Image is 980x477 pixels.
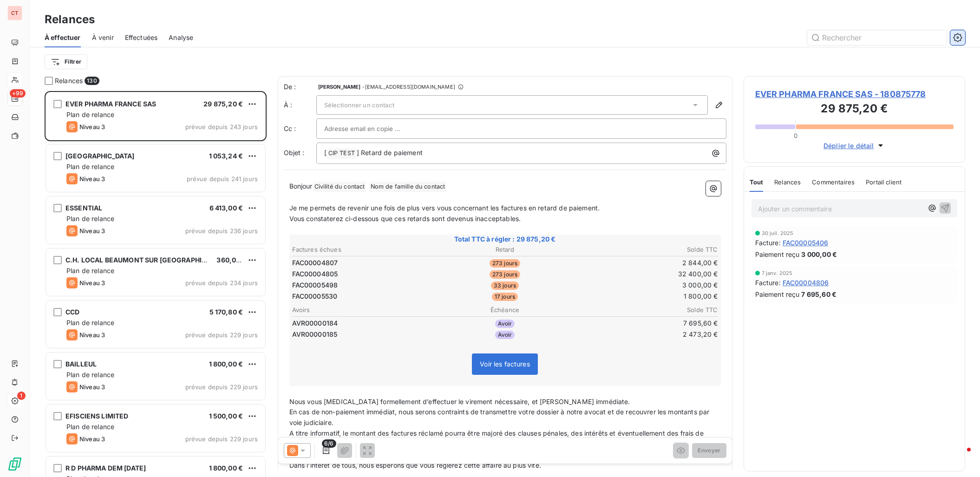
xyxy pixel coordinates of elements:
[434,245,576,255] th: Retard
[185,435,258,443] span: prévue depuis 229 jours
[807,30,947,45] input: Rechercher
[495,320,515,328] span: Avoir
[292,318,433,328] td: AVR00000184
[66,267,114,274] span: Plan de relance
[187,175,258,183] span: prévue depuis 241 jours
[92,33,114,42] span: À venir
[492,293,518,301] span: 17 jours
[209,412,243,420] span: 1 500,00 €
[65,152,135,160] span: [GEOGRAPHIC_DATA]
[801,289,836,299] span: 7 695,60 €
[292,245,433,255] th: Factures échues
[284,149,305,157] span: Objet :
[762,270,793,276] span: 7 janv. 2025
[292,269,338,279] span: FAC00004805
[762,230,794,236] span: 30 juil. 2025
[291,235,719,244] span: Total TTC à régler : 29 875,20 €
[327,148,356,159] span: CIP TEST
[66,371,114,379] span: Plan de relance
[45,11,95,28] h3: Relances
[79,227,105,235] span: Niveau 3
[801,249,837,259] span: 3 000,00 €
[289,429,706,448] span: A titre informatif, le montant des factures réclamé pourra être majoré des clauses pénales, des i...
[369,182,447,192] span: Nom de famille du contact
[755,249,800,259] span: Paiement reçu
[209,152,243,160] span: 1 053,24 €
[65,256,229,264] span: C.H. LOCAL BEAUMONT SUR [GEOGRAPHIC_DATA]
[289,182,313,190] span: Bonjour
[783,278,829,288] span: FAC00004806
[577,329,719,340] td: 2 473,20 €
[292,281,338,290] span: FAC00005498
[85,77,99,85] span: 130
[209,464,243,472] span: 1 800,00 €
[692,443,726,458] button: Envoyer
[185,331,258,339] span: prévue depuis 229 jours
[79,123,105,131] span: Niveau 3
[66,163,114,170] span: Plan de relance
[434,305,576,315] th: Échéance
[357,149,423,157] span: ] Retard de paiement
[292,305,433,315] th: Avoirs
[821,140,888,151] button: Déplier le détail
[577,280,719,290] td: 3 000,00 €
[948,445,971,468] iframe: Intercom live chat
[289,215,521,222] span: Vous constaterez ci-dessous que ces retards sont devenus inacceptables.
[783,238,829,248] span: FAC00005406
[185,227,258,235] span: prévue depuis 236 jours
[284,124,316,133] label: Cc :
[65,412,129,420] span: EFISCIENS LIMITED
[66,111,114,118] span: Plan de relance
[292,329,433,340] td: AVR00000185
[169,33,193,42] span: Analyse
[79,331,105,339] span: Niveau 3
[66,423,114,431] span: Plan de relance
[65,204,102,212] span: ESSENTIAL
[577,245,719,255] th: Solde TTC
[65,100,156,108] span: EVER PHARMA FRANCE SAS
[577,291,719,301] td: 1 800,00 €
[755,238,781,248] span: Facture :
[490,259,520,268] span: 273 jours
[495,331,515,339] span: Avoir
[289,461,541,469] span: Dans l’intérêt de tous, nous espérons que vous règlerez cette affaire au plus vite.
[289,204,600,212] span: Je me permets de revenir une fois de plus vers vous concernant les factures en retard de paiement.
[284,82,316,91] span: De :
[45,33,81,42] span: À effectuer
[289,408,712,426] span: En cas de non-paiement immédiat, nous serons contraints de transmettre votre dossier à notre avoc...
[209,204,243,212] span: 6 413,00 €
[292,292,338,301] span: FAC00005530
[324,149,327,157] span: [
[577,258,719,268] td: 2 844,00 €
[774,178,801,186] span: Relances
[45,54,87,69] button: Filtrer
[185,279,258,287] span: prévue depuis 234 jours
[284,100,316,110] label: À :
[203,100,243,108] span: 29 875,20 €
[209,360,243,368] span: 1 800,00 €
[812,178,855,186] span: Commentaires
[794,132,797,139] span: 0
[65,360,97,368] span: BAILLEUL
[866,178,902,186] span: Portail client
[66,319,114,327] span: Plan de relance
[185,123,258,131] span: prévue depuis 243 jours
[45,91,267,477] div: grid
[125,33,158,42] span: Effectuées
[216,256,246,264] span: 360,00 €
[185,383,258,391] span: prévue depuis 229 jours
[209,308,243,316] span: 5 170,80 €
[17,392,26,400] span: 1
[292,258,338,268] span: FAC00004807
[577,305,719,315] th: Solde TTC
[66,215,114,222] span: Plan de relance
[79,435,105,443] span: Niveau 3
[318,84,361,90] span: [PERSON_NAME]
[289,398,630,405] span: Nous vous [MEDICAL_DATA] formellement d’effectuer le virement nécessaire, et [PERSON_NAME] immédi...
[79,175,105,183] span: Niveau 3
[755,100,954,119] h3: 29 875,20 €
[577,318,719,328] td: 7 695,60 €
[65,308,79,316] span: CCD
[490,270,520,279] span: 273 jours
[65,464,146,472] span: R D PHARMA DEM [DATE]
